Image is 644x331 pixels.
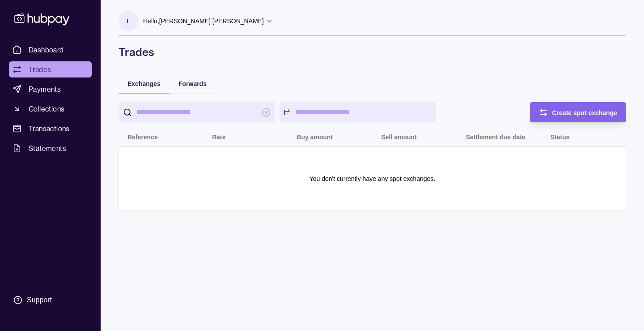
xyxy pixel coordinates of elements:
[136,102,257,122] input: search
[9,81,92,97] a: Payments
[119,45,626,59] h1: Trades
[9,42,92,58] a: Dashboard
[127,80,161,87] span: Exchanges
[127,16,131,26] p: L
[29,123,70,134] span: Transactions
[29,44,64,55] span: Dashboard
[178,80,207,87] span: Forwards
[29,84,61,95] span: Payments
[309,174,436,184] p: You don't currently have any spot exchanges.
[551,133,570,141] p: Status
[29,103,64,114] span: Collections
[9,101,92,117] a: Collections
[9,120,92,137] a: Transactions
[297,133,333,141] p: Buy amount
[27,295,52,305] div: Support
[381,133,416,141] p: Sell amount
[29,64,51,75] span: Trades
[212,133,225,141] p: Rate
[9,140,92,156] a: Statements
[530,102,627,122] button: Create spot exchange
[127,133,158,141] p: Reference
[29,143,66,154] span: Statements
[143,16,264,26] p: Hello, [PERSON_NAME] [PERSON_NAME]
[9,291,92,310] a: Support
[9,61,92,77] a: Trades
[466,133,525,141] p: Settlement due date
[552,109,618,116] span: Create spot exchange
